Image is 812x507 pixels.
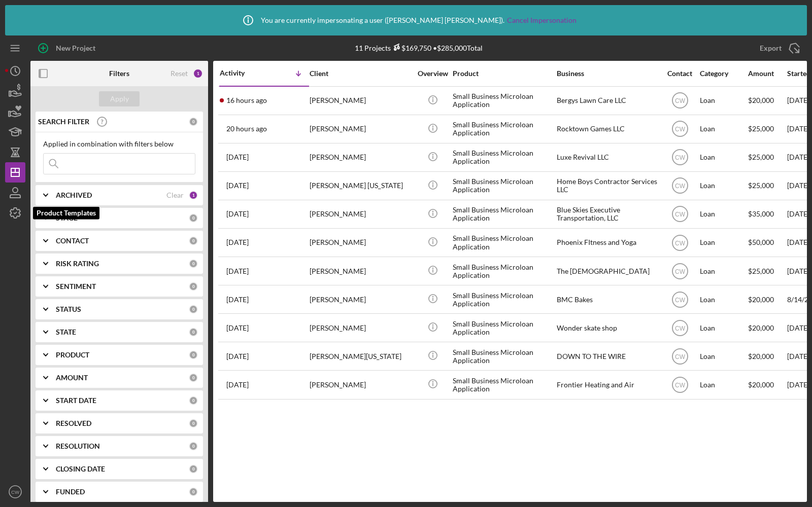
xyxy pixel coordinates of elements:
div: 0 [189,305,198,314]
div: Loan [700,229,747,256]
b: CONTACT [56,237,89,245]
div: Amount [748,69,786,78]
div: Loan [700,258,747,284]
div: Small Business Microloan Application [453,229,554,256]
div: BMC Bakes [557,286,658,313]
div: [PERSON_NAME][US_STATE] [310,343,411,370]
div: Loan [700,87,747,114]
text: CW [675,268,686,275]
div: Wonder skate shop [557,314,658,341]
span: $25,000 [748,124,774,133]
div: Small Business Microloan Application [453,371,554,398]
div: [PERSON_NAME] [310,314,411,341]
b: RESOLVED [56,419,91,427]
b: ARCHIVED [56,191,92,199]
div: Blue Skies Executive Transportation, LLC [557,201,658,228]
span: $35,000 [748,209,774,218]
b: STAGE [56,214,78,222]
div: [PERSON_NAME] [310,286,411,313]
text: CW [11,489,20,495]
time: 2025-08-25 20:43 [226,296,249,304]
div: Overview [414,69,452,78]
b: FUNDED [56,488,85,496]
div: Business [557,69,658,78]
div: Loan [700,144,747,171]
button: CW [5,482,25,502]
button: Apply [99,91,140,106]
div: 0 [189,373,198,382]
div: 0 [189,117,198,126]
div: 0 [189,328,198,337]
div: 0 [189,396,198,405]
div: Bergys Lawn Care LLC [557,87,658,114]
text: CW [675,353,686,360]
time: 2025-07-30 20:33 [226,381,249,389]
div: Loan [700,201,747,228]
b: RISK RATING [56,260,99,268]
span: $50,000 [748,238,774,246]
div: 0 [189,213,198,223]
span: $25,000 [748,267,774,275]
div: Small Business Microloan Application [453,286,554,313]
span: $20,000 [748,96,774,104]
b: SENTIMENT [56,282,96,291]
b: PRODUCT [56,351,89,359]
b: AMOUNT [56,374,88,382]
div: DOWN TO THE WIRE [557,343,658,370]
div: The [DEMOGRAPHIC_DATA] [557,258,658,284]
div: 0 [189,419,198,428]
div: Small Business Microloan Application [453,116,554,142]
div: 0 [189,464,198,474]
div: Loan [700,343,747,370]
div: Contact [661,69,699,78]
time: 2025-09-30 18:54 [226,125,267,133]
span: $20,000 [748,323,774,332]
div: Small Business Microloan Application [453,314,554,341]
div: New Project [56,38,95,58]
time: 2025-08-05 02:39 [226,352,249,360]
div: Loan [700,314,747,341]
span: $20,000 [748,380,774,389]
div: Home Boys Contractor Services LLC [557,172,658,199]
b: RESOLUTION [56,442,100,450]
text: CW [675,324,686,332]
div: Reset [171,69,188,78]
div: 0 [189,442,198,451]
div: [PERSON_NAME] [310,144,411,171]
div: Rocktown Games LLC [557,116,658,142]
div: 0 [189,236,198,245]
a: Cancel Impersonation [507,16,577,24]
time: 2025-08-25 20:52 [226,267,249,275]
div: 0 [189,487,198,496]
time: 2025-09-25 17:21 [226,182,249,190]
time: 2025-09-29 18:01 [226,153,249,161]
div: [PERSON_NAME] [310,116,411,142]
div: Small Business Microloan Application [453,201,554,228]
text: CW [675,154,686,161]
div: [PERSON_NAME] [310,87,411,114]
div: Small Business Microloan Application [453,172,554,199]
text: CW [675,126,686,133]
div: [PERSON_NAME] [310,229,411,256]
div: Clear [166,191,184,199]
b: STATUS [56,305,81,313]
div: 1 [189,191,198,200]
div: Export [760,38,782,58]
text: CW [675,183,686,190]
div: Loan [700,286,747,313]
div: [PERSON_NAME] [310,371,411,398]
div: Phoenix FItness and Yoga [557,229,658,256]
text: CW [675,97,686,104]
div: Loan [700,371,747,398]
time: 2025-09-18 23:49 [226,238,249,246]
button: Export [750,38,807,58]
div: Category [700,69,747,78]
text: CW [675,211,686,218]
button: New Project [30,38,106,58]
time: 2025-09-22 15:56 [226,210,249,218]
b: START DATE [56,396,96,405]
div: 11 Projects • $285,000 Total [355,44,483,52]
time: 2025-09-30 23:01 [226,96,267,104]
div: 0 [189,282,198,291]
span: $25,000 [748,181,774,190]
